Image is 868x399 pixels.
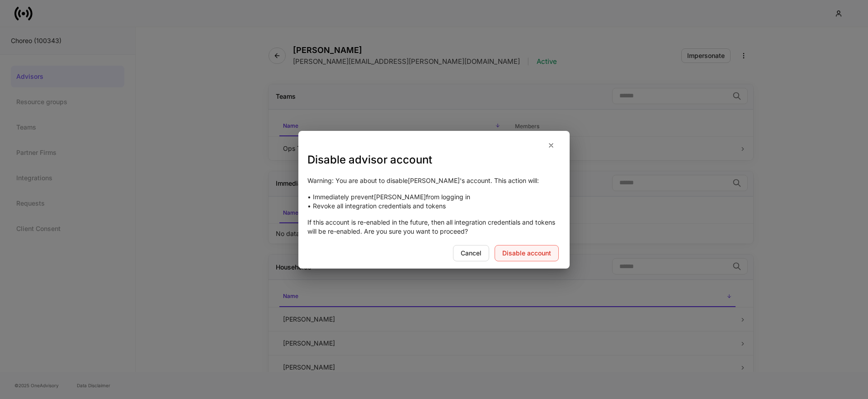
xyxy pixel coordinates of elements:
[307,153,561,167] h3: Disable advisor account
[502,250,551,256] div: Disable account
[461,250,481,256] div: Cancel
[307,192,561,211] p: • Immediately prevent [PERSON_NAME] from logging in • Revoke all integration credentials and tokens
[495,245,559,261] button: Disable account
[307,218,561,236] p: If this account is re-enabled in the future, then all integration credentials and tokens will be ...
[453,245,489,261] button: Cancel
[307,176,561,185] p: Warning: You are about to disable [PERSON_NAME] 's account. This action will:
